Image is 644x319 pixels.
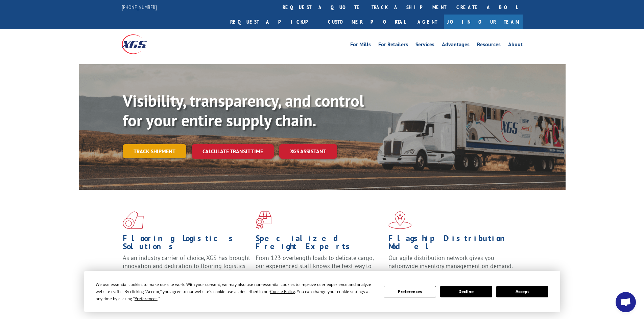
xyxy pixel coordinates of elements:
a: About [508,42,523,49]
img: xgs-icon-focused-on-flooring-red [256,211,271,229]
a: Resources [477,42,501,49]
img: xgs-icon-flagship-distribution-model-red [388,211,412,229]
span: Preferences [135,296,158,301]
p: From 123 overlength loads to delicate cargo, our experienced staff knows the best way to move you... [256,254,383,284]
a: Request a pickup [225,15,323,29]
a: Advantages [442,42,470,49]
a: For Retailers [378,42,408,49]
b: Visibility, transparency, and control for your entire supply chain. [123,90,364,131]
a: For Mills [350,42,371,49]
a: Services [415,42,434,49]
span: As an industry carrier of choice, XGS has brought innovation and dedication to flooring logistics... [123,254,250,278]
a: [PHONE_NUMBER] [122,4,157,10]
a: Join Our Team [444,15,523,29]
h1: Flagship Distribution Model [388,234,516,254]
button: Decline [440,286,492,297]
a: Agent [411,15,444,29]
span: Cookie Policy [270,289,295,294]
a: Customer Portal [323,15,411,29]
h1: Specialized Freight Experts [256,234,383,254]
a: Track shipment [123,144,186,158]
div: Cookie Consent Prompt [84,271,560,312]
div: Open chat [616,292,636,312]
a: XGS ASSISTANT [279,144,337,159]
div: We use essential cookies to make our site work. With your consent, we may also use non-essential ... [96,281,376,302]
button: Preferences [384,286,436,297]
span: Our agile distribution network gives you nationwide inventory management on demand. [388,254,513,270]
img: xgs-icon-total-supply-chain-intelligence-red [123,211,144,229]
h1: Flooring Logistics Solutions [123,234,251,254]
a: Calculate transit time [192,144,274,159]
button: Accept [496,286,548,297]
